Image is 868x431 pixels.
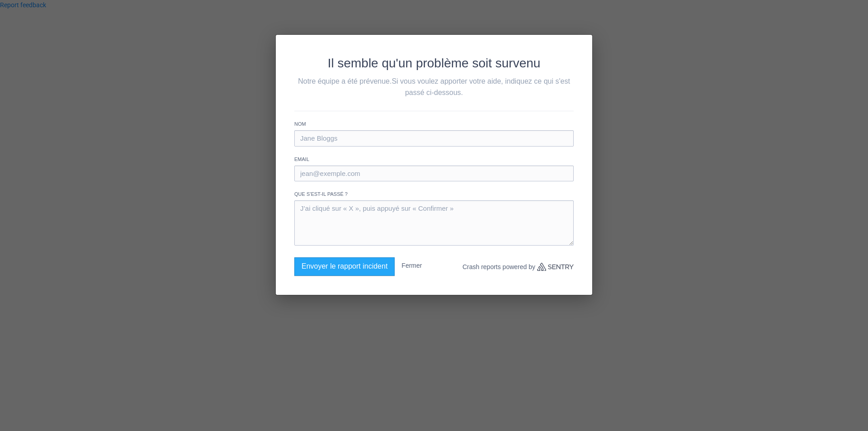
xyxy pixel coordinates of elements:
[294,257,395,275] button: Envoyer le rapport incident
[294,166,574,181] input: jean@exemple.com
[294,76,574,98] p: Notre équipe a été prévenue.
[392,77,570,96] span: Si vous voulez apporter votre aide, indiquez ce qui s'est passé ci-dessous.
[294,156,574,163] label: Email
[537,263,574,271] a: Sentry
[294,120,574,128] label: Nom
[294,53,574,73] h2: Il semble qu'un problème soit survenu
[294,190,574,198] label: Que s’est-il passé ?
[462,257,574,276] p: Crash reports powered by
[401,257,422,274] button: Fermer
[11,58,50,101] b: An Anh Limousine
[294,130,574,146] input: Jane Bloggs
[58,13,87,87] b: Biên nhận gởi hàng hóa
